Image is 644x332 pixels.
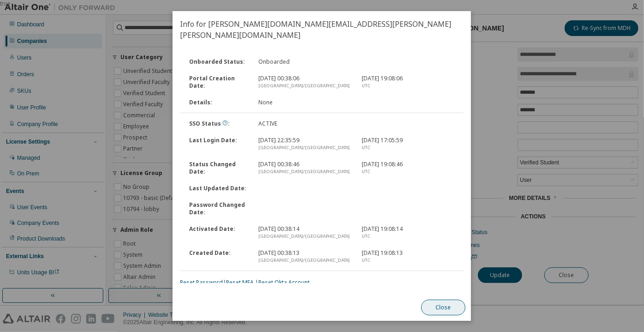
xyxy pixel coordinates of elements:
div: UTC [362,168,455,175]
div: UTC [362,144,455,151]
div: [GEOGRAPHIC_DATA]/[GEOGRAPHIC_DATA] [258,82,351,90]
div: Password Changed Date : [184,201,253,216]
div: [DATE] 19:08:14 [357,225,460,240]
div: [GEOGRAPHIC_DATA]/[GEOGRAPHIC_DATA] [258,144,351,151]
div: SSO Status : [184,120,253,127]
div: [DATE] 00:38:06 [253,75,357,90]
div: [DATE] 19:08:13 [357,249,460,264]
div: Portal Creation Date : [184,75,253,90]
div: [DATE] 17:05:59 [357,137,460,151]
div: Status Changed Date : [184,161,253,175]
div: ACTIVE [253,120,357,127]
div: Last Updated Date : [184,185,253,192]
div: [DATE] 19:08:46 [357,161,460,175]
a: Reset MFA [226,278,254,286]
h2: Info for [PERSON_NAME][DOMAIN_NAME][EMAIL_ADDRESS][PERSON_NAME][PERSON_NAME][DOMAIN_NAME] [173,11,471,48]
a: Reset Password [180,278,223,286]
div: [GEOGRAPHIC_DATA]/[GEOGRAPHIC_DATA] [258,168,351,175]
div: UTC [362,82,455,90]
div: None [253,99,357,106]
div: Details : [184,99,253,106]
div: [DATE] 19:08:06 [357,75,460,90]
a: Reset Okta Account [258,278,310,286]
div: Onboarded [253,58,357,66]
div: Created Date : [184,249,253,264]
div: [GEOGRAPHIC_DATA]/[GEOGRAPHIC_DATA] [258,257,351,264]
div: [DATE] 00:38:46 [253,161,357,175]
div: Last Login Date : [184,137,253,151]
div: [GEOGRAPHIC_DATA]/[GEOGRAPHIC_DATA] [258,233,351,240]
button: Close [422,300,466,315]
div: Onboarded Status : [184,58,253,66]
div: Activated Date : [184,225,253,240]
div: UTC [362,257,455,264]
div: [DATE] 00:38:13 [253,249,357,264]
div: [DATE] 00:38:14 [253,225,357,240]
div: | | [180,279,464,286]
div: [DATE] 22:35:59 [253,137,357,151]
div: UTC [362,233,455,240]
